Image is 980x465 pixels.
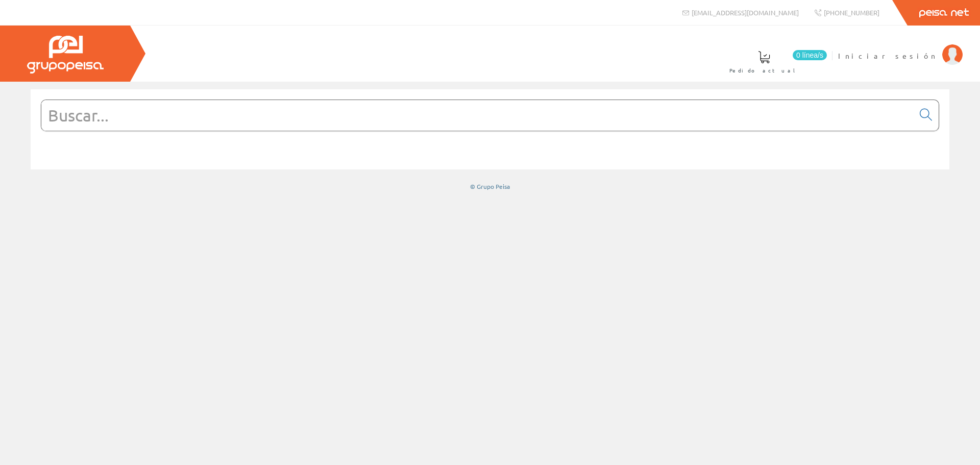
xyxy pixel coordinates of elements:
[27,36,104,74] img: Grupo Peisa
[838,51,937,61] span: Iniciar sesión
[838,42,963,52] a: Iniciar sesión
[729,65,799,76] span: Pedido actual
[31,182,949,191] div: © Grupo Peisa
[824,8,879,17] span: [PHONE_NUMBER]
[692,8,799,17] span: [EMAIL_ADDRESS][DOMAIN_NAME]
[41,100,914,131] input: Buscar...
[793,50,827,60] span: 0 línea/s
